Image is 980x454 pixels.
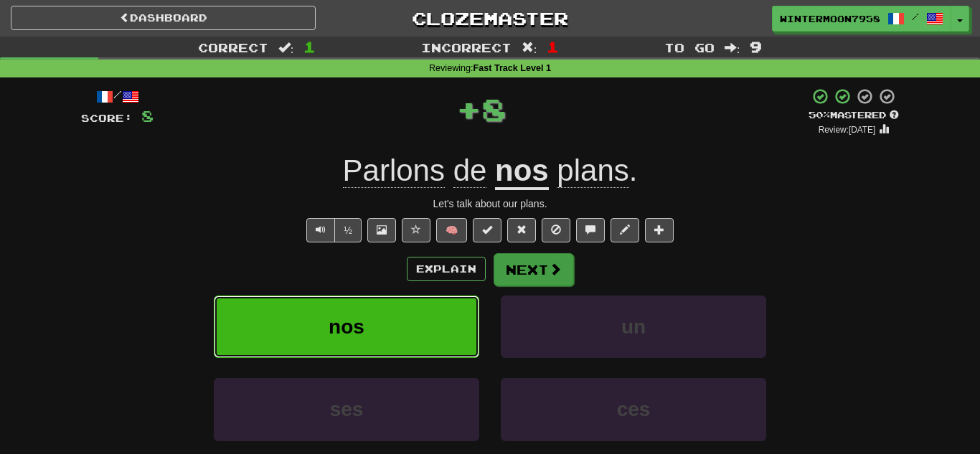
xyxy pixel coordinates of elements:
[780,12,880,25] span: WinterMoon7958
[330,398,364,420] span: ses
[303,218,362,242] div: Text-to-speech controls
[750,38,762,55] span: 9
[501,378,766,440] button: ces
[809,109,899,122] div: Mastered
[334,218,362,242] button: ½
[549,153,638,188] span: .
[343,153,445,188] span: Parlons
[645,218,674,242] button: Add to collection (alt+a)
[367,218,396,242] button: Show image (alt+x)
[522,42,537,54] span: :
[407,257,486,281] button: Explain
[542,218,570,242] button: Ignore sentence (alt+i)
[453,153,487,188] span: de
[557,153,628,188] span: plans
[809,109,830,120] span: 50 %
[81,88,154,105] div: /
[912,11,919,22] span: /
[481,91,507,127] span: 8
[436,218,467,242] button: 🧠
[306,218,335,242] button: Play sentence audio (ctl+space)
[421,40,512,55] span: Incorrect
[664,40,715,55] span: To go
[402,218,430,242] button: Favorite sentence (alt+f)
[507,218,536,242] button: Reset to 0% Mastered (alt+r)
[329,316,364,338] span: nos
[576,218,605,242] button: Discuss sentence (alt+u)
[473,63,552,73] strong: Fast Track Level 1
[11,6,316,30] a: Dashboard
[278,42,294,54] span: :
[81,197,899,211] div: Let's talk about our plans.
[617,398,651,420] span: ces
[494,253,574,286] button: Next
[141,107,154,125] span: 8
[495,153,549,190] u: nos
[473,218,501,242] button: Set this sentence to 100% Mastered (alt+m)
[81,112,133,124] span: Score:
[214,378,479,440] button: ses
[772,6,951,32] a: WinterMoon7958 /
[303,38,316,55] span: 1
[547,38,559,55] span: 1
[214,295,479,358] button: nos
[725,42,740,54] span: :
[621,316,646,338] span: un
[337,6,642,31] a: Clozemaster
[501,295,766,358] button: un
[819,125,876,135] small: Review: [DATE]
[611,218,639,242] button: Edit sentence (alt+d)
[456,88,481,131] span: +
[198,40,268,55] span: Correct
